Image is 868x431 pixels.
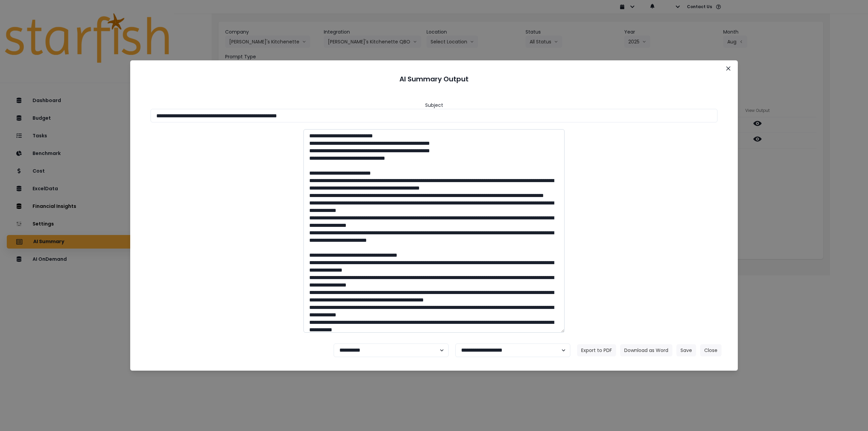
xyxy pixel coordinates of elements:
[620,344,672,356] button: Download as Word
[425,102,443,109] header: Subject
[723,63,734,74] button: Close
[577,344,616,356] button: Export to PDF
[138,68,730,90] header: AI Summary Output
[700,344,722,356] button: Close
[676,344,696,356] button: Save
